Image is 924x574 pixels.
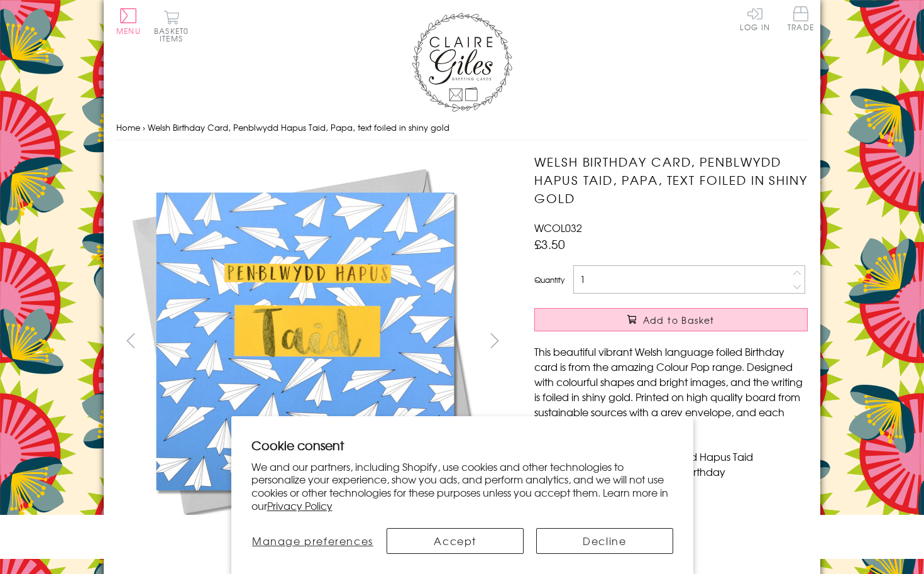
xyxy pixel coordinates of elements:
img: Welsh Birthday Card, Penblwydd Hapus Taid, Papa, text foiled in shiny gold [116,153,493,530]
p: We and our partners, including Shopify, use cookies and other technologies to personalize your ex... [251,460,673,512]
span: £3.50 [534,235,565,253]
h1: Welsh Birthday Card, Penblwydd Hapus Taid, Papa, text foiled in shiny gold [534,153,808,207]
label: Quantity [534,274,564,285]
button: Basket0 items [154,10,189,42]
span: Manage preferences [252,533,373,548]
button: Menu [116,8,141,35]
a: Log In [740,6,770,31]
span: Welsh Birthday Card, Penblwydd Hapus Taid, Papa, text foiled in shiny gold [148,121,449,133]
img: Welsh Birthday Card, Penblwydd Hapus Taid, Papa, text foiled in shiny gold [509,153,886,530]
span: WCOL032 [534,220,582,235]
a: Trade [788,6,814,33]
nav: breadcrumbs [116,115,808,141]
p: This beautiful vibrant Welsh language foiled Birthday card is from the amazing Colour Pop range. ... [534,344,808,434]
a: Home [116,121,140,133]
button: prev [116,326,145,355]
span: Trade [788,6,814,31]
span: 0 items [160,25,189,44]
span: Add to Basket [643,314,715,326]
img: Claire Giles Greetings Cards [412,13,512,112]
span: › [143,121,145,133]
button: next [481,326,509,355]
button: Manage preferences [251,528,375,554]
h2: Cookie consent [251,436,673,454]
button: Add to Basket [534,308,808,331]
button: Accept [387,528,524,554]
button: Decline [536,528,673,554]
span: Menu [116,25,141,36]
a: Privacy Policy [267,498,333,513]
